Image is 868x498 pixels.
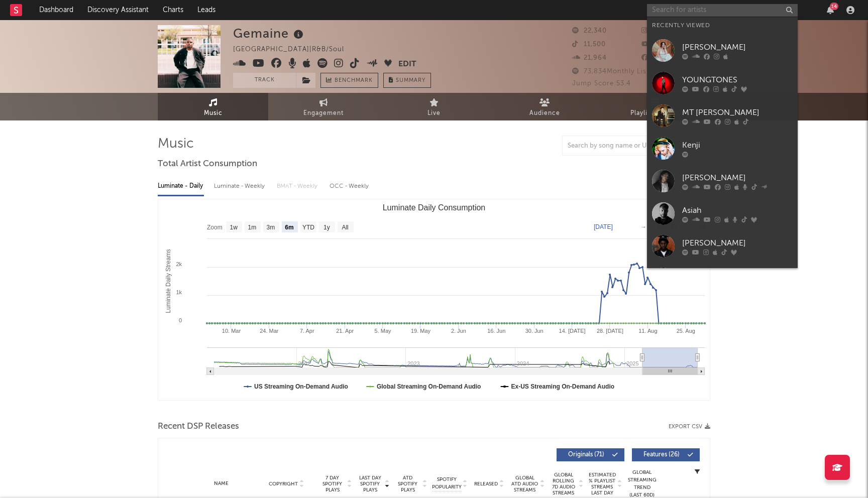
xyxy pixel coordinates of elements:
[563,452,609,458] span: Originals ( 71 )
[572,28,607,34] span: 22,340
[188,480,254,487] div: Name
[682,204,793,216] div: Asiah
[682,41,793,53] div: [PERSON_NAME]
[647,4,798,17] input: Search for artists
[268,93,379,120] a: Engagement
[647,263,798,295] a: Lithe
[682,139,793,151] div: Kenji
[652,20,793,32] div: Recently Viewed
[487,328,505,334] text: 16. Jun
[640,223,646,230] text: →
[638,328,657,334] text: 11. Aug
[647,67,798,99] a: YOUNGTONES
[176,261,182,267] text: 2k
[427,107,441,119] span: Live
[336,328,354,334] text: 21. Apr
[383,73,431,88] button: Summary
[398,58,416,71] button: Edit
[269,481,298,487] span: Copyright
[330,178,370,195] div: OCC - Weekly
[677,328,695,334] text: 25. Aug
[647,34,798,67] a: [PERSON_NAME]
[233,73,296,88] button: Track
[525,328,544,334] text: 30. Jun
[383,203,486,212] text: Luminate Daily Consumption
[377,383,481,390] text: Global Streaming On-Demand Audio
[357,475,383,493] span: Last Day Spotify Plays
[302,224,314,231] text: YTD
[254,383,348,390] text: US Streaming On-Demand Audio
[669,424,710,430] button: Export CSV
[600,93,710,120] a: Playlists/Charts
[204,107,223,119] span: Music
[323,224,330,231] text: 1y
[682,237,793,249] div: [PERSON_NAME]
[285,224,293,231] text: 6m
[630,107,680,119] span: Playlists/Charts
[375,328,392,334] text: 5. May
[342,224,348,231] text: All
[563,142,669,150] input: Search by song name or URL
[158,158,257,170] span: Total Artist Consumption
[411,328,431,334] text: 19. May
[550,472,577,496] span: Global Rolling 7D Audio Streams
[827,6,834,14] button: 14
[682,172,793,184] div: [PERSON_NAME]
[641,41,677,48] span: 26,500
[641,55,666,61] span: 687
[588,472,616,496] span: Estimated % Playlist Streams Last Day
[647,230,798,263] a: [PERSON_NAME]
[379,93,489,120] a: Live
[557,448,624,461] button: Originals(71)
[638,452,685,458] span: Features ( 26 )
[303,107,344,119] span: Engagement
[647,165,798,197] a: [PERSON_NAME]
[158,421,239,433] span: Recent DSP Releases
[511,475,538,493] span: Global ATD Audio Streams
[394,475,421,493] span: ATD Spotify Plays
[233,25,306,42] div: Gemaine
[158,199,710,400] svg: Luminate Daily Consumption
[300,328,314,334] text: 7. Apr
[632,448,700,461] button: Features(26)
[267,224,275,231] text: 3m
[176,289,182,295] text: 1k
[432,476,462,491] span: Spotify Popularity
[248,224,257,231] text: 1m
[320,73,378,88] a: Benchmark
[165,249,172,313] text: Luminate Daily Streams
[682,106,793,118] div: MT [PERSON_NAME]
[682,74,793,86] div: YOUNGTONES
[233,44,356,56] div: [GEOGRAPHIC_DATA] | R&B/Soul
[207,224,223,231] text: Zoom
[214,178,267,195] div: Luminate - Weekly
[572,68,668,75] span: 73,834 Monthly Listeners
[647,99,798,132] a: MT [PERSON_NAME]
[594,223,613,230] text: [DATE]
[489,93,600,120] a: Audience
[474,481,498,487] span: Released
[179,317,182,323] text: 0
[647,197,798,230] a: Asiah
[451,328,466,334] text: 2. Jun
[572,41,606,48] span: 11,500
[260,328,279,334] text: 24. Mar
[511,383,615,390] text: Ex-US Streaming On-Demand Audio
[158,178,204,195] div: Luminate - Daily
[572,80,631,87] span: Jump Score: 53.4
[222,328,241,334] text: 10. Mar
[230,224,238,231] text: 1w
[319,475,346,493] span: 7 Day Spotify Plays
[641,28,676,34] span: 21,598
[335,75,373,87] span: Benchmark
[396,78,425,83] span: Summary
[647,132,798,165] a: Kenji
[559,328,586,334] text: 14. [DATE]
[158,93,268,120] a: Music
[830,3,838,10] div: 14
[529,107,560,119] span: Audience
[597,328,623,334] text: 28. [DATE]
[572,55,607,61] span: 21,964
